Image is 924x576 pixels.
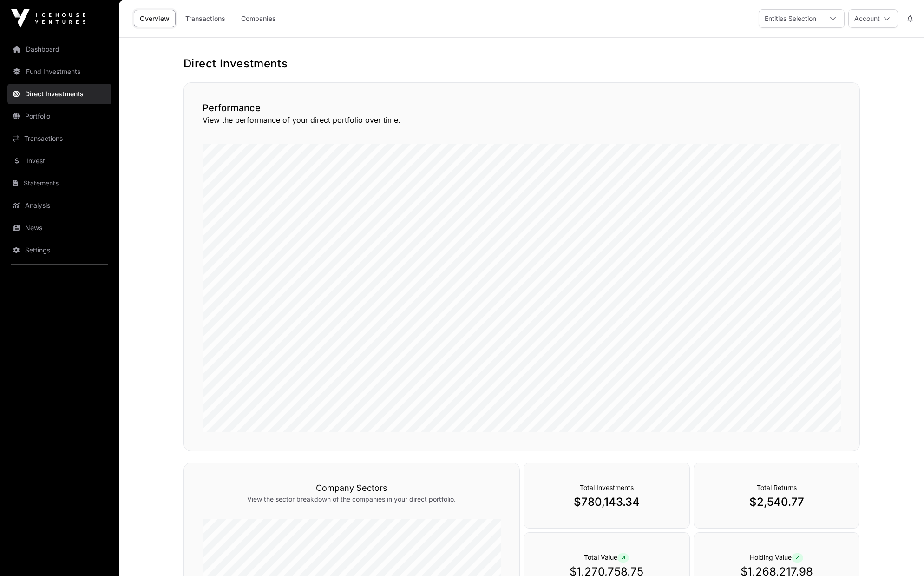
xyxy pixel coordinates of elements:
a: Settings [7,240,111,260]
a: News [7,218,111,238]
a: Transactions [179,10,231,27]
a: Invest [7,151,111,171]
iframe: Chat Widget [878,531,924,576]
a: Direct Investments [7,84,111,104]
span: Total Investments [580,483,634,491]
img: Icehouse Ventures Logo [11,9,85,28]
a: Overview [134,10,176,27]
a: Portfolio [7,106,111,126]
div: Entities Selection [759,10,822,27]
p: View the sector breakdown of the companies in your direct portfolio. [203,495,501,504]
h3: Company Sectors [203,482,501,495]
p: $2,540.77 [713,495,841,510]
a: Fund Investments [7,61,111,82]
span: Total Value [584,553,629,561]
a: Companies [235,10,282,27]
a: Dashboard [7,39,111,60]
span: Holding Value [750,553,803,561]
button: Account [848,9,898,28]
p: $780,143.34 [543,495,671,510]
h1: Direct Investments [183,56,860,71]
span: Total Returns [757,483,797,491]
a: Analysis [7,195,111,216]
a: Statements [7,173,111,193]
a: Transactions [7,128,111,149]
p: View the performance of your direct portfolio over time. [203,114,841,126]
h2: Performance [203,101,841,114]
